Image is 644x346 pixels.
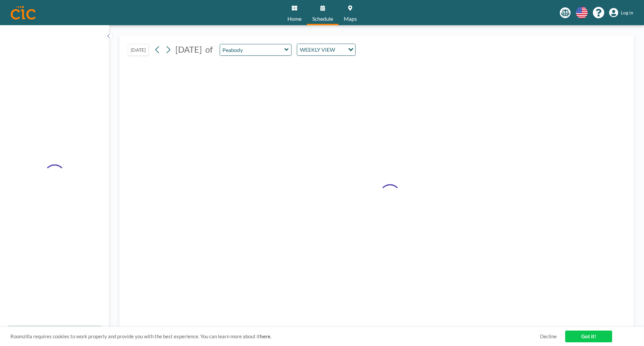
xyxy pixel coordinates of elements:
[287,16,302,21] span: Home
[8,325,101,338] button: All resources
[609,8,633,17] a: Log in
[175,44,202,54] span: [DATE]
[565,331,612,342] a: Got it!
[220,44,284,55] input: Peabody
[260,333,271,339] a: here.
[11,6,36,19] img: organization-logo
[337,45,344,54] input: Search for option
[297,44,355,55] div: Search for option
[344,16,357,21] span: Maps
[312,16,333,21] span: Schedule
[621,10,633,16] span: Log in
[128,44,149,56] button: [DATE]
[10,333,540,340] span: Roomzilla requires cookies to work properly and provide you with the best experience. You can lea...
[299,45,336,54] span: WEEKLY VIEW
[205,44,213,55] span: of
[540,333,557,340] a: Decline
